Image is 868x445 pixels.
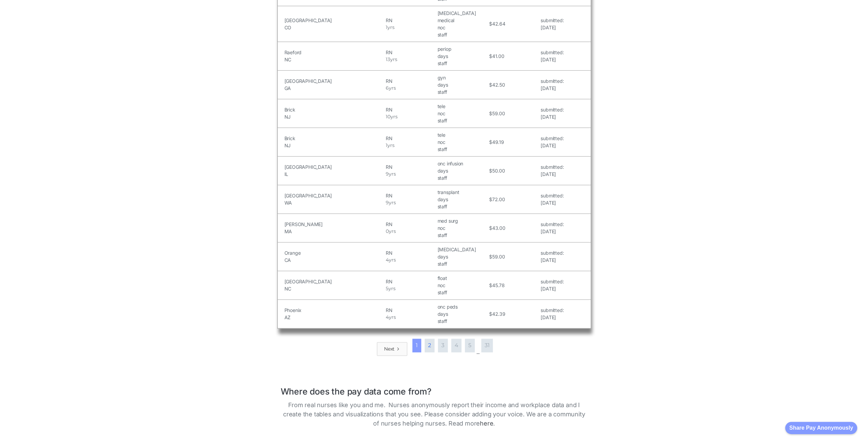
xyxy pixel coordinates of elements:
[386,49,436,56] h5: RN
[386,24,387,31] h5: 1
[541,221,564,235] a: submitted:[DATE]
[541,77,564,92] a: submitted:[DATE]
[541,307,564,314] h5: submitted:
[541,163,564,170] h5: submitted:
[541,307,564,321] a: submitted:[DATE]
[492,81,505,88] h5: 42.50
[281,380,588,397] h1: Where does the pay data come from?
[541,135,564,149] a: submitted:[DATE]
[425,339,435,352] a: 2
[489,167,492,174] h5: $
[541,106,564,120] a: submitted:[DATE]
[391,113,397,120] h5: yrs
[437,117,487,124] h5: staff
[541,278,564,292] a: submitted:[DATE]
[489,310,492,317] h5: $
[386,113,391,120] h5: 10
[437,160,487,167] h5: onc infusion
[541,228,564,235] h5: [DATE]
[284,56,384,63] h5: NC
[541,221,564,228] h5: submitted:
[389,199,396,206] h5: yrs
[492,20,505,27] h5: 42.64
[284,307,384,314] h5: Phoenix
[437,88,487,95] h5: staff
[437,174,487,181] h5: staff
[386,256,389,264] h5: 4
[437,138,487,146] h5: noc
[386,170,389,178] h5: 9
[492,224,505,232] h5: 43.00
[386,163,436,170] h5: RN
[284,199,384,206] h5: WA
[386,249,436,256] h5: RN
[492,110,505,117] h5: 59.00
[412,339,421,352] a: 1
[541,163,564,178] a: submitted:[DATE]
[281,400,588,428] p: From real nurses like you and me. Nurses anonymously report their income and workplace data and I...
[386,135,436,142] h5: RN
[541,24,564,31] h5: [DATE]
[284,142,384,149] h5: NJ
[437,232,487,239] h5: staff
[384,345,395,352] div: Next
[437,260,487,267] h5: staff
[284,278,384,285] h5: [GEOGRAPHIC_DATA]
[541,249,564,256] h5: submitted:
[489,138,492,146] h5: $
[541,199,564,206] h5: [DATE]
[541,192,564,199] h5: submitted:
[541,314,564,321] h5: [DATE]
[386,77,436,85] h5: RN
[541,192,564,206] a: submitted:[DATE]
[489,196,492,203] h5: $
[284,170,384,178] h5: IL
[541,56,564,63] h5: [DATE]
[481,339,493,352] a: 31
[389,170,396,178] h5: yrs
[284,85,384,92] h5: GA
[492,196,505,203] h5: 72.00
[541,106,564,113] h5: submitted:
[437,310,487,317] h5: days
[489,253,492,260] h5: $
[437,53,487,60] h5: days
[386,106,436,113] h5: RN
[284,228,384,235] h5: MA
[437,74,487,81] h5: gyn
[437,110,487,117] h5: noc
[541,77,564,85] h5: submitted:
[541,17,564,31] a: submitted:[DATE]
[386,228,389,235] h5: 0
[389,228,396,235] h5: yrs
[284,256,384,264] h5: CA
[785,422,857,434] button: Share Pay Anonymously
[541,170,564,178] h5: [DATE]
[284,24,384,31] h5: CO
[386,56,390,63] h5: 13
[284,285,384,292] h5: NC
[437,131,487,138] h5: tele
[489,81,492,88] h5: $
[437,253,487,260] h5: days
[489,110,492,117] h5: $
[437,289,487,296] h5: staff
[284,192,384,199] h5: [GEOGRAPHIC_DATA]
[437,31,487,38] h5: staff
[476,349,479,356] div: ...
[492,53,504,60] h5: 41.00
[437,60,487,67] h5: staff
[386,314,389,321] h5: 4
[437,275,487,282] h5: float
[388,285,395,292] h5: yrs
[541,256,564,264] h5: [DATE]
[284,221,384,228] h5: [PERSON_NAME]
[541,249,564,264] a: submitted:[DATE]
[541,278,564,285] h5: submitted:
[386,17,436,24] h5: RN
[437,246,487,253] h5: [MEDICAL_DATA]
[489,53,492,60] h5: $
[492,138,504,146] h5: 49.19
[438,339,448,352] a: 3
[541,285,564,292] h5: [DATE]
